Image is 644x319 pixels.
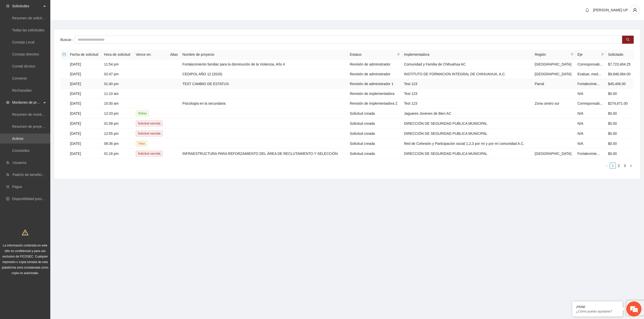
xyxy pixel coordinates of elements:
[136,151,163,156] span: Solicitud vencida
[605,164,608,167] span: left
[136,141,147,146] span: 7 día s
[578,72,601,76] span: Evaluar, med...
[606,149,634,159] td: $0.00
[348,69,402,79] td: Revisión de administrador
[348,99,402,108] td: Revisión de implementadora 2
[12,112,49,116] a: Resumen de monitoreo
[626,38,630,42] span: search
[583,6,591,14] button: bell
[348,118,402,129] td: Solicitud creada
[402,108,533,118] td: Jaguares Jovenes de Bien AC
[102,89,134,99] td: 11:10 am
[593,8,628,12] span: [PERSON_NAME] UP
[12,124,66,129] a: Resumen de proyectos aprobados
[12,52,39,56] a: Consejo directivo
[402,149,533,159] td: DIRECCIÓN DE SEGURIDAD PUBLICA MUNICIPAL
[348,108,402,118] td: Solicitud creada
[402,139,533,149] td: Red de Cohesión y Participación social 1,2,3 por mí y por mí comunidad A.C.
[12,137,23,141] a: Activos
[68,99,102,108] td: [DATE]
[2,244,49,275] span: La información contenida en este sitio es confidencial y para uso exclusivo de FICOSEC. Cualquier...
[606,89,634,99] td: $0.00
[12,1,42,11] span: Solicitudes
[606,79,634,89] td: $45,406.00
[601,53,604,56] span: filter
[616,163,622,169] li: 2
[68,59,102,69] td: [DATE]
[402,59,533,69] td: Comunidad y Familia de Chihuahua AC
[134,50,168,59] th: Vence en:
[533,69,576,79] td: [GEOGRAPHIC_DATA]
[576,89,606,99] td: N/A
[606,139,634,149] td: $0.00
[136,111,149,116] span: 35 día s
[102,69,134,79] td: 02:47 pm
[180,149,348,159] td: INFRAESTRUCTURA PARA REFORZAMIENTO DEL ÁREA DE RECLUTAMIENTO Y SELECCIÓN
[6,4,10,8] span: inbox
[3,137,96,155] textarea: Escriba su mensaje y pulse “Intro”
[12,185,22,189] a: Pagos
[12,76,27,80] a: Convenio
[68,79,102,89] td: [DATE]
[610,163,616,169] li: 1
[630,8,640,12] span: user
[12,16,69,20] a: Resumen de solicitudes por aprobar
[180,99,348,108] td: Psicología en la secundaria
[576,139,606,149] td: N/A
[6,101,10,104] span: eye
[533,99,576,108] td: Zona centro sur
[60,36,75,44] label: Buscar
[13,161,26,165] a: Usuarios
[576,118,606,129] td: N/A
[533,59,576,69] td: [GEOGRAPHIC_DATA]
[402,99,533,108] td: Test 123
[13,173,50,177] a: Padrón de beneficiarios
[402,69,533,79] td: INSTITUTO DE FORMACION INTEGRAL DE CHIHUAHUA, A.C.
[12,97,42,107] span: Monitoreo de proyectos
[628,163,634,169] button: right
[68,89,102,99] td: [DATE]
[606,129,634,139] td: $0.00
[402,79,533,89] td: Test 123
[578,82,600,86] span: Fortalecimie...
[610,163,616,168] a: 1
[396,51,401,58] span: filter
[102,129,134,139] td: 12:55 pm
[102,99,134,108] td: 10:30 am
[348,89,402,99] td: Revisión de implementadora
[606,118,634,129] td: $0.00
[578,152,600,156] span: Fortalecimie...
[136,121,163,126] span: Solicitud vencida
[570,51,575,58] span: filter
[629,164,632,167] span: right
[350,52,395,57] span: Estatus
[606,69,634,79] td: $9,848,084.00
[348,59,402,69] td: Revisión de administrador
[600,51,605,58] span: filter
[576,108,606,118] td: N/A
[622,163,628,168] a: 3
[68,69,102,79] td: [DATE]
[402,129,533,139] td: DIRECCIÓN DE SEGURIDAD PUBLICA MUNICIPAL
[180,79,348,89] td: TEST CAMBIO DE ESTATUS
[533,79,576,89] td: Parral
[102,59,134,69] td: 11:54 pm
[102,79,134,89] td: 01:40 pm
[136,131,163,136] span: Solicitud vencida
[68,139,102,149] td: [DATE]
[102,149,134,159] td: 01:16 pm
[68,129,102,139] td: [DATE]
[348,79,402,89] td: Revisión de administrador 1
[571,53,574,56] span: filter
[68,149,102,159] td: [DATE]
[168,50,180,59] th: Alias
[583,8,591,12] span: bell
[102,50,134,59] th: Hora de solicitud
[604,163,610,169] button: left
[578,52,599,57] span: Eje
[628,163,634,169] li: Next Page
[402,89,533,99] td: Test 123
[533,149,576,159] td: [GEOGRAPHIC_DATA]
[348,139,402,149] td: Solicitud creada
[12,28,44,32] a: Todas las solicitudes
